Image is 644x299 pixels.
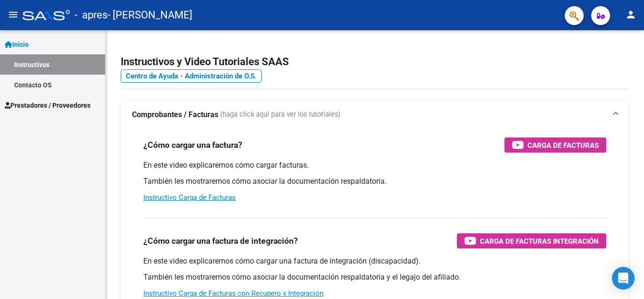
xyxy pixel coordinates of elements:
span: Prestadores / Proveedores [5,100,91,111]
div: Open Intercom Messenger [612,267,635,290]
button: Carga de Facturas Integración [457,233,606,248]
a: Instructivo Carga de Facturas con Recupero x Integración [143,289,323,298]
p: También les mostraremos cómo asociar la documentación respaldatoria. [143,176,606,187]
mat-icon: person [625,9,636,20]
span: Carga de Facturas Integración [480,235,599,247]
a: Centro de Ayuda - Administración de O.S. [121,69,262,83]
h2: Instructivos y Video Tutoriales SAAS [121,53,629,71]
mat-icon: menu [8,9,19,20]
h3: ¿Cómo cargar una factura? [143,138,242,152]
button: Carga de Facturas [504,137,606,153]
span: Carga de Facturas [528,139,599,151]
span: (haga click aquí para ver los tutoriales) [220,110,340,120]
span: - apres [74,5,107,26]
p: En este video explicaremos cómo cargar facturas. [143,160,606,171]
h3: ¿Cómo cargar una factura de integración? [143,234,298,248]
p: En este video explicaremos cómo cargar una factura de integración (discapacidad). [143,256,606,266]
mat-expansion-panel-header: Comprobantes / Facturas (haga click aquí para ver los tutoriales) [121,100,629,130]
span: Inicio [5,39,29,50]
span: - [PERSON_NAME] [107,5,192,26]
strong: Comprobantes / Facturas [132,110,218,120]
p: También les mostraremos cómo asociar la documentación respaldatoria y el legajo del afiliado. [143,272,606,282]
a: Instructivo Carga de Facturas [143,193,236,202]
